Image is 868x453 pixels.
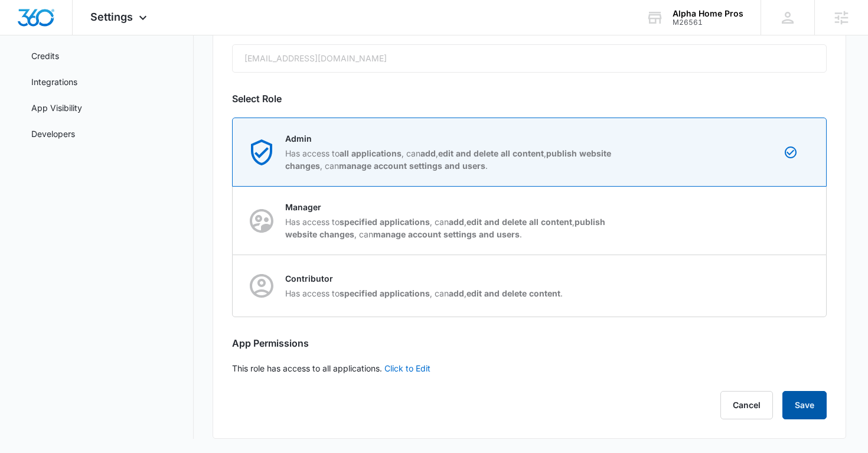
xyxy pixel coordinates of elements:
[31,76,77,88] a: Integrations
[466,288,560,298] strong: edit and delete content
[340,217,430,227] strong: specified applications
[782,391,827,419] button: Save
[373,229,520,239] strong: manage account settings and users
[449,288,464,298] strong: add
[340,288,430,298] strong: specified applications
[285,132,617,145] p: Admin
[232,92,827,106] h2: Select Role
[31,50,59,62] a: Credits
[339,161,485,171] strong: manage account settings and users
[285,201,617,213] p: Manager
[340,148,402,158] strong: all applications
[673,9,743,18] div: account name
[232,336,827,350] h2: App Permissions
[720,391,773,419] button: Cancel
[420,148,436,158] strong: add
[438,148,544,158] strong: edit and delete all content
[466,217,572,227] strong: edit and delete all content
[90,11,133,23] span: Settings
[285,216,617,240] p: Has access to , can , , , can .
[673,18,743,27] div: account id
[285,147,617,172] p: Has access to , can , , , can .
[384,363,430,373] a: Click to Edit
[31,24,57,36] a: Teams
[31,102,82,114] a: App Visibility
[449,217,464,227] strong: add
[31,128,75,140] a: Developers
[285,272,563,285] p: Contributor
[285,287,563,299] p: Has access to , can , .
